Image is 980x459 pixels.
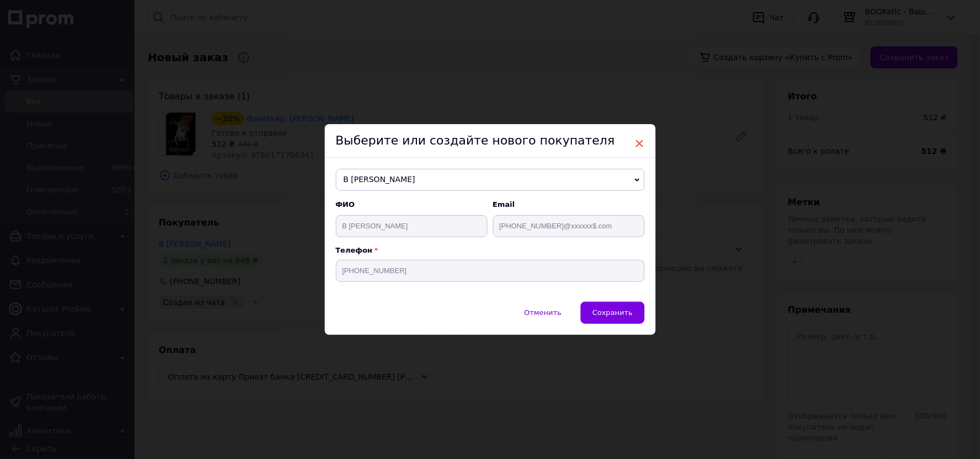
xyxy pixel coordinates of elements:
p: Телефон [336,246,645,254]
div: Выберите или создайте нового покупателя [325,124,656,158]
span: Email [493,200,645,210]
button: Отменить [513,302,574,324]
span: Отменить [524,308,562,317]
span: В [PERSON_NAME] [336,169,645,191]
input: +38 096 0000000 [336,260,645,282]
button: Сохранить [581,302,644,324]
span: ФИО [336,200,488,210]
span: × [635,134,645,153]
span: Сохранить [592,308,633,317]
